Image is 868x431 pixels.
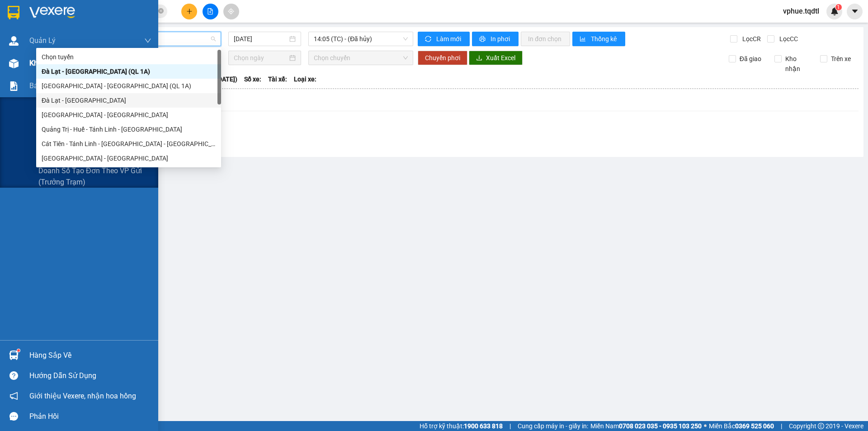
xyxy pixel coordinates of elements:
[36,79,221,93] div: Sài Gòn - Đà Lạt (QL 1A)
[29,80,57,91] span: Báo cáo
[29,349,151,362] div: Hàng sắp về
[36,122,221,137] div: Quảng Trị - Huế - Tánh Linh - Cát Tiên
[776,5,826,17] span: vphue.tqdtl
[9,350,19,360] img: warehouse-icon
[572,32,625,46] button: bar-chartThống kê
[17,37,47,47] span: VP HUẾ
[739,34,762,44] span: Lọc CR
[223,4,239,19] button: aim
[420,421,503,431] span: Hỗ trợ kỹ thuật:
[207,8,213,14] span: file-add
[186,8,193,14] span: plus
[9,371,18,380] span: question-circle
[491,34,511,44] span: In phơi
[464,422,503,430] strong: 1900 633 818
[181,4,197,19] button: plus
[704,424,707,428] span: ⚪️
[827,54,854,64] span: Trên xe
[42,66,216,76] div: Đà Lạt - [GEOGRAPHIC_DATA] (QL 1A)
[42,110,216,120] div: [GEOGRAPHIC_DATA] - [GEOGRAPHIC_DATA]
[158,8,164,14] span: close-circle
[42,139,216,149] div: Cát Tiên - Tánh Linh - [GEOGRAPHIC_DATA] - [GEOGRAPHIC_DATA]
[19,26,47,36] span: VP Huế
[36,93,221,108] div: Đà Lạt - Sài Gòn
[4,26,50,36] p: Gửi:
[709,421,774,431] span: Miền Bắc
[9,412,18,421] span: message
[830,7,839,15] img: icon-new-feature
[619,422,702,430] strong: 0708 023 035 - 0935 103 250
[38,165,151,188] span: Doanh số tạo đơn theo VP gửi (trưởng trạm)
[776,34,799,44] span: Lọc CC
[51,5,132,25] p: Nhận:
[234,34,288,44] input: 12/09/2025
[418,51,467,65] button: Chuyển phơi
[17,349,20,352] sup: 1
[29,59,61,67] span: Kho hàng
[228,8,234,14] span: aim
[36,64,221,79] div: Đà Lạt - Sài Gòn (QL 1A)
[42,95,216,105] div: Đà Lạt - [GEOGRAPHIC_DATA]
[234,53,288,63] input: Chọn ngày
[472,32,519,46] button: printerIn phơi
[9,392,18,400] span: notification
[4,38,47,47] span: Lấy:
[479,36,487,43] span: printer
[36,137,221,151] div: Cát Tiên - Tánh Linh - Huế - Quảng Trị
[425,36,433,43] span: sync
[203,4,218,19] button: file-add
[51,26,101,36] span: 0764982016
[590,421,702,431] span: Miền Nam
[29,410,151,423] div: Phản hồi
[42,52,216,62] div: Chọn tuyến
[314,51,408,65] span: Chọn chuyến
[837,4,840,10] span: 1
[36,108,221,122] div: Sài Gòn - Đà Lạt
[314,32,408,46] span: 14:05 (TC) - (Đã hủy)
[42,81,216,91] div: [GEOGRAPHIC_DATA] - [GEOGRAPHIC_DATA] (QL 1A)
[29,390,136,402] span: Giới thiệu Vexere, nhận hoa hồng
[580,36,587,43] span: bar-chart
[851,7,859,15] span: caret-down
[818,423,824,429] span: copyright
[418,32,470,46] button: syncLàm mới
[51,38,116,67] span: BẾN XE BẢO LỘC/ 119 [PERSON_NAME]
[8,6,19,19] img: logo-vxr
[29,369,151,383] div: Hướng dẫn sử dụng
[294,74,316,84] span: Loại xe:
[51,38,116,67] span: Giao:
[781,421,782,431] span: |
[521,32,570,46] button: In đơn chọn
[42,153,216,163] div: [GEOGRAPHIC_DATA] - [GEOGRAPHIC_DATA]
[591,34,618,44] span: Thống kê
[36,50,221,64] div: Chọn tuyến
[268,74,287,84] span: Tài xế:
[9,59,19,68] img: warehouse-icon
[436,34,462,44] span: Làm mới
[144,37,151,44] span: down
[244,74,261,84] span: Số xe:
[735,422,774,430] strong: 0369 525 060
[42,124,216,134] div: Quảng Trị - Huế - Tánh Linh - [GEOGRAPHIC_DATA]
[518,421,588,431] span: Cung cấp máy in - giấy in:
[509,421,511,431] span: |
[847,4,863,19] button: caret-down
[9,81,19,91] img: solution-icon
[9,36,19,46] img: warehouse-icon
[51,5,132,25] span: VP [GEOGRAPHIC_DATA]
[158,7,164,16] span: close-circle
[736,54,765,64] span: Đã giao
[469,51,523,65] button: downloadXuất Excel
[835,4,842,10] sup: 1
[782,54,813,74] span: Kho nhận
[36,151,221,166] div: Sài Gòn - Quảng Trị
[29,35,56,46] span: Quản Lý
